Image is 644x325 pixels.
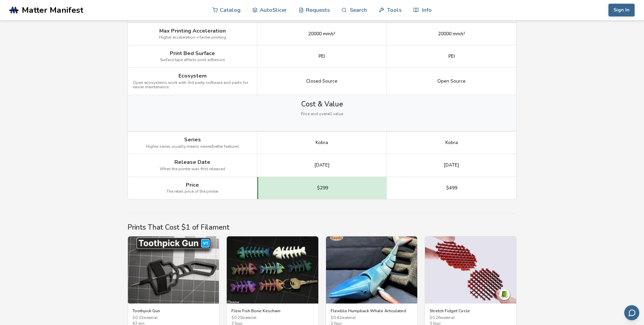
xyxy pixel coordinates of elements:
[174,159,210,165] span: Release Date
[227,236,318,304] img: Flexi Fish Bone Keychain
[446,185,457,191] span: $499
[231,316,313,320] span: $ 0.20 material
[170,50,215,56] span: Print Bed Surface
[159,35,226,40] span: Higher acceleration = faster printing
[301,112,343,117] span: Price and overall value
[132,316,214,320] span: $ 0.32 material
[184,137,201,143] span: Series
[624,305,639,320] button: Send feedback via email
[425,236,516,304] img: Stretch Fidget Circle
[444,162,459,168] span: [DATE]
[438,31,465,37] span: 20000 mm/s²
[160,167,225,172] span: When the printer was first released
[22,5,83,15] span: Matter Manifest
[301,100,343,108] span: Cost & Value
[128,236,219,304] img: Toothpick Gun
[430,316,512,320] span: $ 0.26 material
[319,54,325,59] span: PEI
[326,236,417,304] img: Flexible Humpback Whale Articulated
[331,308,413,314] h3: Flexible Humpback Whale Articulated
[448,54,455,59] span: PEI
[430,308,512,314] h3: Stretch Fidget Circle
[316,140,328,145] span: Kobra
[608,4,635,16] button: Sign In
[166,189,218,194] span: The retail price of the printer
[160,58,225,62] span: Surface type affects print adhesion
[331,316,413,320] span: $ 0.42 material
[186,182,199,188] span: Price
[159,28,226,34] span: Max Printing Acceleration
[445,140,458,145] span: Kobra
[317,185,328,191] span: $299
[133,81,252,90] span: Open ecosystems work with 3rd party software and parts for easier maintenance
[306,79,337,84] span: Closed Source
[146,144,239,149] span: Higher series usually means newer/better features
[127,223,517,231] h2: Prints That Cost $1 of Filament
[178,73,207,79] span: Ecosystem
[132,308,214,314] h3: Toothpick Gun
[308,31,335,37] span: 20000 mm/s²
[231,308,313,314] h3: Flexi Fish Bone Keychain
[314,162,330,168] span: [DATE]
[437,79,466,84] span: Open Source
